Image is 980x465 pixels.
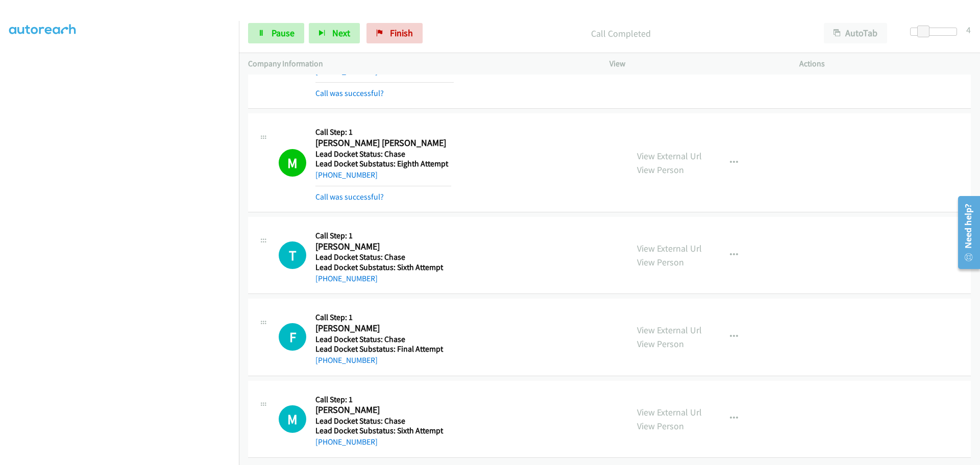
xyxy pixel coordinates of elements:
[248,23,304,43] a: Pause
[315,192,384,202] a: Call was successful?
[609,58,781,70] p: View
[950,192,980,273] iframe: Resource Center
[279,323,306,351] div: The call is yet to be attempted
[248,58,591,70] p: Company Information
[279,405,306,433] div: The call is yet to be attempted
[315,231,451,241] h5: Call Step: 1
[315,159,451,169] h5: Lead Docket Substatus: Eighth Attempt
[315,426,451,436] h5: Lead Docket Substatus: Sixth Attempt
[315,344,451,354] h5: Lead Docket Substatus: Final Attempt
[366,23,423,43] a: Finish
[637,150,702,162] a: View External Url
[315,416,451,426] h5: Lead Docket Status: Chase
[315,262,451,273] h5: Lead Docket Substatus: Sixth Attempt
[315,437,378,447] a: [PHONE_NUMBER]
[637,164,684,176] a: View Person
[279,241,306,269] h1: T
[315,252,451,262] h5: Lead Docket Status: Chase
[637,242,702,254] a: View External Url
[315,88,384,98] a: Call was successful?
[390,27,413,39] span: Finish
[315,334,451,345] h5: Lead Docket Status: Chase
[824,23,887,43] button: AutoTab
[637,256,684,268] a: View Person
[315,323,451,334] h2: [PERSON_NAME]
[637,420,684,432] a: View Person
[315,127,451,137] h5: Call Step: 1
[315,355,378,365] a: [PHONE_NUMBER]
[315,170,378,180] a: [PHONE_NUMBER]
[315,274,378,283] a: [PHONE_NUMBER]
[315,241,451,253] h2: [PERSON_NAME]
[637,324,702,336] a: View External Url
[799,58,971,70] p: Actions
[966,23,971,37] div: 4
[315,395,451,405] h5: Call Step: 1
[332,27,350,39] span: Next
[315,404,451,416] h2: [PERSON_NAME]
[315,312,451,323] h5: Call Step: 1
[279,149,306,177] h1: M
[637,338,684,350] a: View Person
[279,241,306,269] div: The call is yet to be attempted
[279,405,306,433] h1: M
[272,27,295,39] span: Pause
[279,323,306,351] h1: F
[309,23,360,43] button: Next
[315,137,451,149] h2: [PERSON_NAME] [PERSON_NAME]
[637,406,702,418] a: View External Url
[315,149,451,159] h5: Lead Docket Status: Chase
[436,27,805,40] p: Call Completed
